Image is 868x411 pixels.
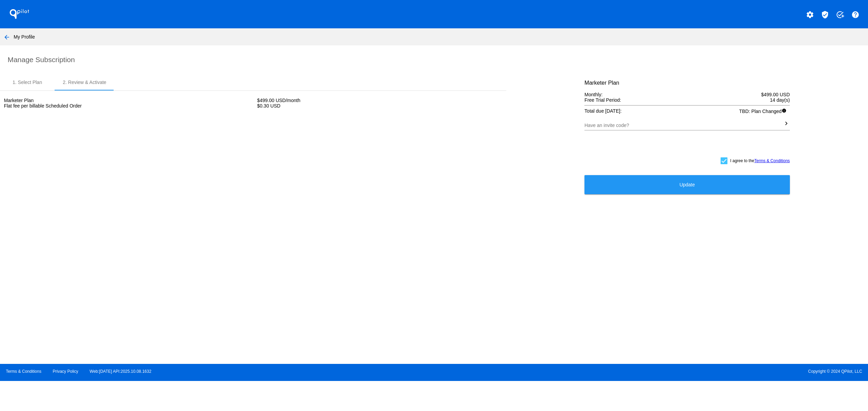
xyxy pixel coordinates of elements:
h1: QPilot [6,7,33,21]
h3: Marketer Plan [584,80,790,86]
a: Terms & Conditions [754,158,790,163]
mat-icon: add_task [836,11,844,19]
mat-icon: help [851,11,859,19]
div: 1. Select Plan [13,80,42,85]
span: $499.00 USD [761,92,790,97]
mat-icon: arrow_back [3,33,11,41]
a: Privacy Policy [53,369,78,374]
a: Web:[DATE] API:2025.10.08.1632 [90,369,151,374]
span: TBD: Plan Changed [739,108,790,116]
div: Monthly: [584,92,790,97]
div: 2. Review & Activate [63,80,106,85]
a: Terms & Conditions [6,369,41,374]
div: Free Trial Period: [584,97,790,103]
span: 14 day(s) [770,97,790,103]
mat-icon: info [782,108,790,116]
h2: Manage Subscription [8,56,862,64]
div: $0.30 USD [253,103,506,109]
mat-icon: keyboard_arrow_right [783,119,790,128]
div: $499.00 USD/month [253,98,506,103]
input: Have an invite code? [584,123,783,128]
button: Update [584,175,790,194]
span: Copyright © 2024 QPilot, LLC [440,369,862,374]
span: I agree to the [730,157,790,165]
mat-icon: settings [806,11,814,19]
div: Total due [DATE]: [584,108,790,114]
mat-icon: verified_user [821,11,829,19]
span: Update [679,182,695,187]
